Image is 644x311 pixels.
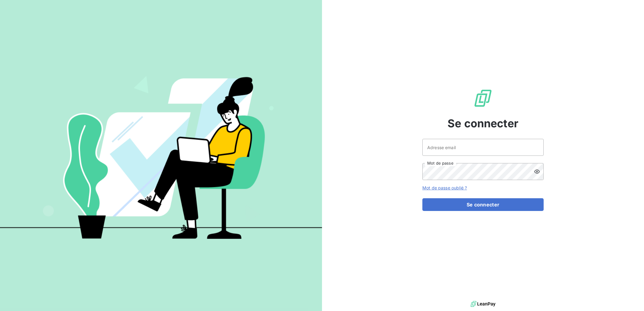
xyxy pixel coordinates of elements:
[422,198,544,211] button: Se connecter
[473,89,493,108] img: Logo LeanPay
[448,115,518,132] span: Se connecter
[422,139,544,156] input: placeholder
[471,299,495,309] img: logo
[422,185,467,190] a: Mot de passe oublié ?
